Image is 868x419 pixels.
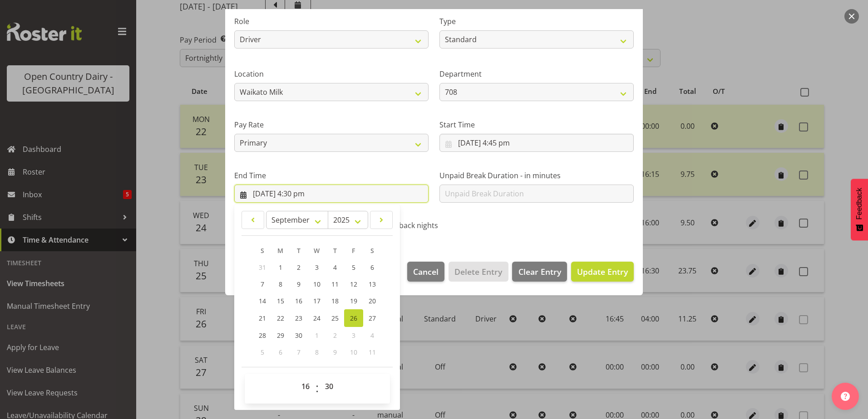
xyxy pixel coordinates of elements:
label: Unpaid Break Duration - in minutes [439,170,634,181]
a: 6 [363,259,381,276]
img: help-xxl-2.png [841,392,850,401]
span: 2 [333,331,337,340]
label: Department [439,68,634,79]
a: 16 [290,292,308,309]
input: Click to select... [234,185,429,203]
a: 24 [308,309,326,327]
span: 21 [259,314,266,322]
a: 20 [363,292,381,309]
a: 17 [308,292,326,309]
a: 15 [271,292,290,309]
span: W [314,246,320,255]
span: 25 [331,314,339,322]
span: 3 [352,331,355,340]
span: 15 [277,297,284,305]
span: 26 [350,314,357,322]
label: End Time [234,170,429,181]
a: 10 [308,276,326,292]
a: 22 [271,309,290,327]
span: 2 [297,263,301,272]
button: Delete Entry [449,262,508,282]
a: 19 [344,292,363,309]
span: Cancel [413,266,439,278]
span: 28 [259,331,266,340]
a: 11 [326,276,344,292]
a: 1 [271,259,290,276]
span: 27 [369,314,376,322]
a: 14 [253,292,271,309]
button: Cancel [407,262,444,282]
span: 9 [333,348,337,356]
label: Role [234,16,429,27]
span: Clear Entry [518,266,561,278]
span: M [277,246,283,255]
span: 1 [315,331,319,340]
span: 8 [279,280,282,288]
a: 8 [271,276,290,292]
span: 9 [297,280,301,288]
label: Pay Rate [234,119,429,130]
span: 17 [313,297,321,305]
span: 10 [313,280,321,288]
a: 7 [253,276,271,292]
span: 5 [261,348,264,356]
label: Type [439,16,634,27]
span: Call back nights [380,221,438,230]
span: 6 [279,348,282,356]
a: 21 [253,309,271,327]
button: Update Entry [571,262,634,282]
span: 4 [370,331,374,340]
a: 3 [308,259,326,276]
a: 27 [363,309,381,327]
span: 13 [369,280,376,288]
span: T [297,246,301,255]
button: Clear Entry [512,262,567,282]
input: Unpaid Break Duration [439,185,634,203]
span: 19 [350,297,357,305]
span: 24 [313,314,321,322]
span: 30 [295,331,302,340]
span: 7 [297,348,301,356]
span: Update Entry [577,266,628,277]
a: 5 [344,259,363,276]
span: 10 [350,348,357,356]
span: 1 [279,263,282,272]
span: 16 [295,297,302,305]
input: Click to select... [439,134,634,152]
a: 2 [290,259,308,276]
span: S [370,246,374,255]
span: 12 [350,280,357,288]
span: Feedback [855,188,863,219]
span: 5 [352,263,355,272]
a: 18 [326,292,344,309]
button: Feedback - Show survey [851,179,868,240]
span: : [316,377,319,400]
a: 13 [363,276,381,292]
span: 11 [369,348,376,356]
span: Delete Entry [454,266,502,278]
span: 31 [259,263,266,272]
a: 28 [253,327,271,344]
a: 23 [290,309,308,327]
span: S [261,246,264,255]
span: 23 [295,314,302,322]
a: 4 [326,259,344,276]
span: F [352,246,355,255]
label: Location [234,68,429,79]
span: 3 [315,263,319,272]
span: 4 [333,263,337,272]
span: 6 [370,263,374,272]
a: 29 [271,327,290,344]
a: 12 [344,276,363,292]
span: 29 [277,331,284,340]
span: 18 [331,297,339,305]
a: 30 [290,327,308,344]
a: 26 [344,309,363,327]
span: 22 [277,314,284,322]
a: 9 [290,276,308,292]
span: 14 [259,297,266,305]
span: T [333,246,337,255]
span: 20 [369,297,376,305]
label: Start Time [439,119,634,130]
span: 7 [261,280,264,288]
